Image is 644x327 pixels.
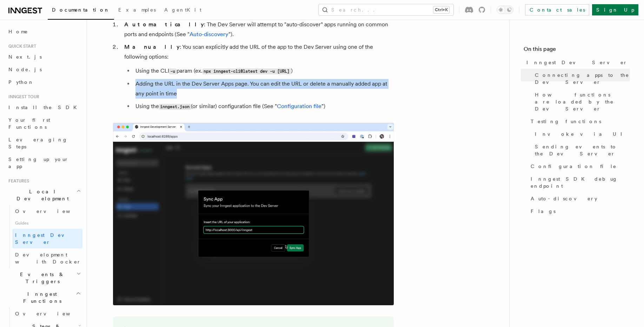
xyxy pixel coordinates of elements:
[319,4,453,15] button: Search...Ctrl+K
[8,137,68,149] span: Leveraging Steps
[6,44,36,49] span: Quick start
[12,205,82,218] a: Overview
[6,205,82,268] div: Local Development
[118,7,156,13] span: Examples
[6,291,76,305] span: Inngest Functions
[531,175,630,189] span: Inngest SDK debug endpoint
[6,271,77,285] span: Events & Triggers
[6,188,77,202] span: Local Development
[525,4,589,15] a: Contact sales
[133,101,394,112] li: Using the (or similar) configuration file (See " ")
[8,79,34,85] span: Python
[6,114,82,133] a: Your first Functions
[15,232,75,245] span: Inngest Dev Server
[277,103,321,109] a: Configuration file
[159,104,191,110] code: inngest.json
[535,131,628,138] span: Invoke via UI
[15,311,87,316] span: Overview
[592,4,638,15] a: Sign Up
[528,115,630,128] a: Testing functions
[531,195,597,202] span: Auto-discovery
[190,31,228,38] a: Auto-discovery
[15,252,81,265] span: Development with Docker
[524,56,630,69] a: Inngest Dev Server
[535,72,630,86] span: Connecting apps to the Dev Server
[528,173,630,192] a: Inngest SDK debug endpoint
[15,208,87,214] span: Overview
[528,192,630,205] a: Auto-discovery
[531,118,601,125] span: Testing functions
[535,91,630,112] span: How functions are loaded by the Dev Server
[133,79,394,99] li: Adding the URL in the Dev Server Apps page. You can edit the URL or delete a manually added app a...
[6,178,29,184] span: Features
[8,67,42,72] span: Node.js
[6,25,82,38] a: Home
[160,2,206,19] a: AgentKit
[526,59,628,66] span: Inngest Dev Server
[12,229,82,248] a: Inngest Dev Server
[6,185,82,205] button: Local Development
[8,156,69,169] span: Setting up your app
[8,28,28,35] span: Home
[122,20,394,39] li: : The Dev Server will attempt to "auto-discover" apps running on common ports and endpoints (See ...
[133,66,394,76] li: Using the CLI param (ex. )
[6,288,82,307] button: Inngest Functions
[532,88,630,115] a: How functions are loaded by the Dev Server
[113,123,394,305] img: Dev Server demo manually syncing an app
[6,63,82,76] a: Node.js
[8,54,42,60] span: Next.js
[433,6,449,13] kbd: Ctrl+K
[532,140,630,160] a: Sending events to the Dev Server
[12,218,82,229] span: Guides
[532,69,630,88] a: Connecting apps to the Dev Server
[535,143,630,157] span: Sending events to the Dev Server
[497,6,513,14] button: Toggle dark mode
[52,7,110,13] span: Documentation
[164,7,201,13] span: AgentKit
[528,205,630,218] a: Flags
[114,2,160,19] a: Examples
[8,105,81,110] span: Install the SDK
[6,94,39,100] span: Inngest tour
[531,208,556,215] span: Flags
[48,2,114,20] a: Documentation
[122,42,394,112] li: : You scan explicitly add the URL of the app to the Dev Server using one of the following options:
[12,248,82,268] a: Development with Docker
[124,44,180,50] strong: Manually
[531,163,617,170] span: Configuration file
[8,117,50,130] span: Your first Functions
[169,68,177,74] code: -u
[6,76,82,88] a: Python
[124,21,204,28] strong: Automatically
[528,160,630,173] a: Configuration file
[524,45,630,56] h4: On this page
[203,68,291,74] code: npx inngest-cli@latest dev -u [URL]
[6,268,82,288] button: Events & Triggers
[6,101,82,114] a: Install the SDK
[12,307,82,320] a: Overview
[6,133,82,153] a: Leveraging Steps
[6,51,82,63] a: Next.js
[6,153,82,173] a: Setting up your app
[532,128,630,140] a: Invoke via UI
